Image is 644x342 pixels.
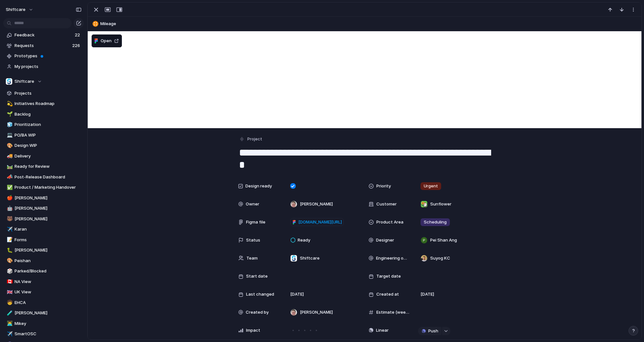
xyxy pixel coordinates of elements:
span: Prototypes [15,53,82,59]
a: Requests226 [3,41,84,51]
div: 🧪 [7,309,11,317]
a: Feedback22 [3,30,84,40]
span: Linear [376,327,389,334]
span: [DOMAIN_NAME][URL] [298,219,342,225]
span: PO/BA WIP [15,132,82,138]
span: Customer [376,201,397,207]
a: 🇬🇧UK View [3,287,84,297]
span: Estimate (weeks) [376,309,410,316]
div: 🧊 [7,121,11,128]
span: NA View [15,279,82,285]
button: 🧊 [6,121,12,128]
span: UK View [15,289,82,295]
span: Parked/Blocked [15,268,82,274]
span: Design WIP [15,142,82,149]
div: 🎨 [7,142,11,149]
button: 🎲 [6,268,12,274]
div: 💫Initiatives Roadmap [3,99,84,109]
button: 🌱 [6,111,12,118]
span: Push [428,328,438,334]
span: Feedback [15,32,73,38]
span: Urgent [424,183,438,189]
span: Ready [298,237,310,243]
div: 💫 [7,100,11,108]
div: 💻 [7,131,11,139]
span: Pei Shan Ang [430,237,457,243]
a: 🐛[PERSON_NAME] [3,245,84,255]
span: Karan [15,226,82,233]
div: 🧊Prioritization [3,120,84,129]
span: Scheduling [424,219,447,225]
span: Last changed [246,291,274,298]
span: EHCA [15,299,82,306]
button: 🧒 [6,299,12,306]
button: 🧪 [6,310,12,316]
button: 🚚 [6,153,12,159]
button: 🇨🇦 [6,279,12,285]
div: 🇬🇧 [7,289,11,296]
a: 🤖[PERSON_NAME] [3,204,84,213]
span: shiftcare [6,6,25,13]
span: Engineering owner [376,255,410,261]
button: 🐛 [6,247,12,253]
span: Product Area [376,219,403,225]
div: 👨‍💻 [7,320,11,327]
span: [PERSON_NAME] [15,310,82,316]
button: Open [92,34,122,47]
span: Delivery [15,153,82,159]
div: 🧒 [7,299,11,306]
a: 💻PO/BA WIP [3,130,84,140]
div: 🇨🇦 [7,278,11,285]
div: 🎨Design WIP [3,141,84,150]
a: 🧪[PERSON_NAME] [3,308,84,318]
span: Requests [15,43,70,49]
span: Owner [246,201,259,207]
span: Figma file [246,219,265,225]
div: 📣 [7,173,11,181]
span: 22 [75,32,81,38]
span: Shiftcare [300,255,320,261]
a: 🐻[PERSON_NAME] [3,214,84,224]
a: 🎨Peishan [3,256,84,266]
button: 🤖 [6,205,12,212]
button: 👨‍💻 [6,320,12,327]
span: Initiatives Roadmap [15,100,82,107]
span: Backlog [15,111,82,118]
span: Shiftcare [15,78,34,85]
span: Impact [246,327,260,334]
span: Priority [376,183,391,189]
div: 🐻 [7,215,11,223]
a: 🎲Parked/Blocked [3,266,84,276]
button: shiftcare [3,5,37,15]
span: Design ready [245,183,272,189]
span: [PERSON_NAME] [15,247,82,253]
div: 🌱 [7,110,11,118]
span: Suyog KC [430,255,450,261]
div: ✈️ [7,330,11,338]
span: [DATE] [421,291,434,298]
div: 🛤️ [7,163,11,170]
button: 🎨 [6,142,12,149]
a: 🌱Backlog [3,109,84,119]
button: Project [238,135,264,144]
span: Status [246,237,260,243]
a: 🚚Delivery [3,151,84,161]
div: 🛤️Ready for Review [3,162,84,171]
div: 📝Forms [3,235,84,245]
span: Created by [246,309,269,316]
a: ✅Product / Marketing Handover [3,183,84,192]
span: 226 [72,43,81,49]
button: Push [418,327,441,335]
div: 🎨 [7,257,11,264]
span: Peishan [15,258,82,264]
div: 🍎 [7,194,11,202]
div: ✈️SmartOSC [3,329,84,339]
span: Post-Release Dashboard [15,174,82,180]
span: [PERSON_NAME] [15,205,82,212]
